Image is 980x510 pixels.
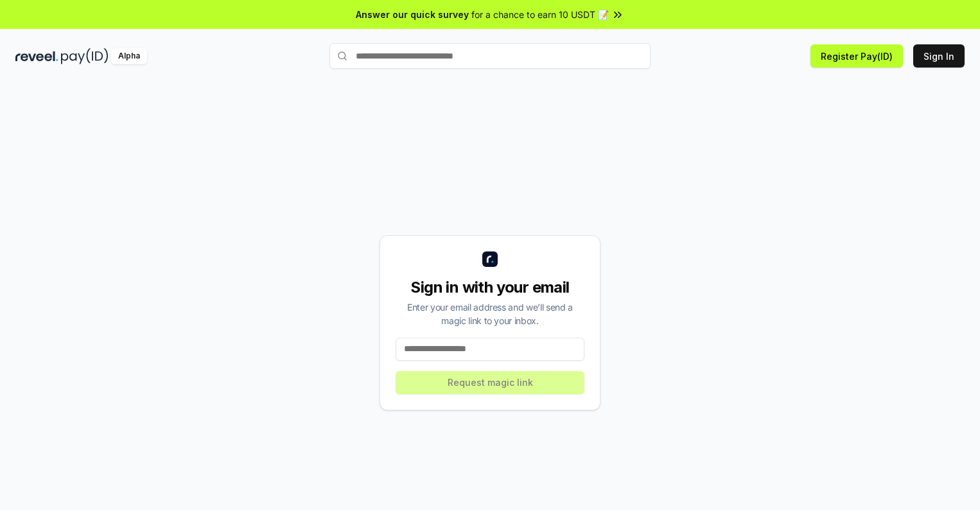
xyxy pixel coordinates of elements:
div: Sign in with your email [396,277,584,298]
img: reveel_dark [15,48,58,64]
button: Sign In [913,44,965,68]
button: Register Pay(ID) [810,44,903,68]
img: logo_small [482,251,498,267]
img: pay_id [61,48,109,64]
span: for a chance to earn 10 USDT 📝 [471,8,609,21]
div: Alpha [111,48,147,64]
div: Enter your email address and we’ll send a magic link to your inbox. [396,300,584,327]
span: Answer our quick survey [356,8,469,21]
